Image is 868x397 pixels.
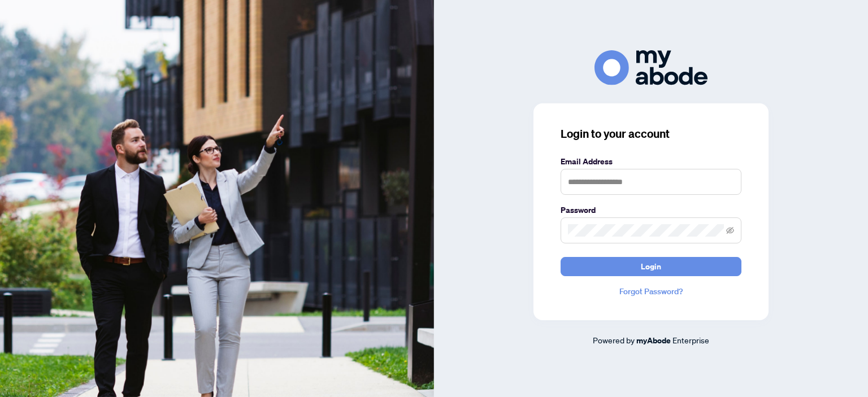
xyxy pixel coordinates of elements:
[561,285,741,298] a: Forgot Password?
[561,155,741,168] label: Email Address
[561,204,741,216] label: Password
[594,50,708,85] img: ma-logo
[641,258,661,276] span: Login
[726,226,734,234] span: eye-invisible
[561,257,741,276] button: Login
[636,334,671,347] a: myAbode
[593,335,635,345] span: Powered by
[561,126,741,142] h3: Login to your account
[672,335,709,345] span: Enterprise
